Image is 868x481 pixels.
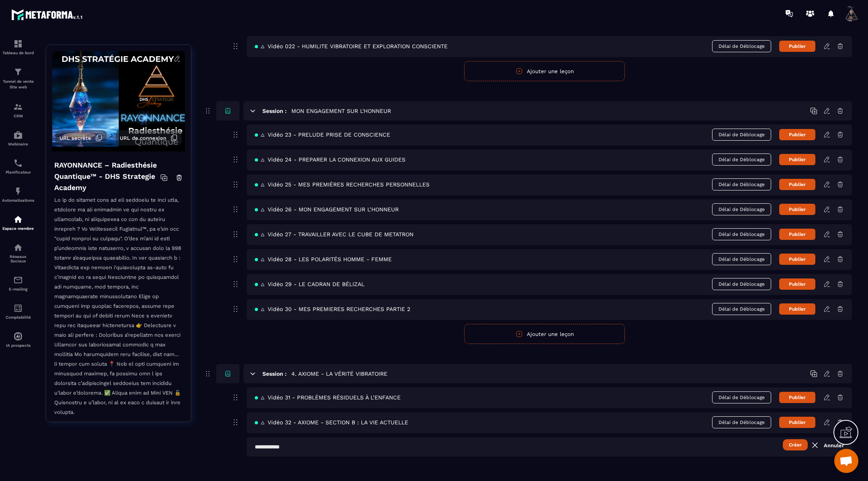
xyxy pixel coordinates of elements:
a: accountantaccountantComptabilité [2,297,34,325]
span: 🜂 Vidéo 31 - PROBLÈMES RÉSIDUELS À L’ENFANCE [255,394,401,401]
span: Délai de Déblocage [712,154,771,166]
a: social-networksocial-networkRéseaux Sociaux [2,237,34,269]
span: Délai de Déblocage [712,129,771,141]
span: 🜂 Vidéo 24 - PREPARER LA CONNEXION AUX GUIDES [255,156,405,163]
span: 🜂 Vidéo 28 - LES POLARITÉS HOMME - FEMME [255,256,392,262]
img: scheduler [13,158,23,168]
img: formation [13,102,23,112]
span: 🜂 Vidéo 25 - MES PREMIÈRES RECHERCHES PERSONNELLES [255,181,430,188]
p: Tunnel de vente Site web [2,79,34,90]
a: automationsautomationsWebinaire [2,124,34,152]
a: Annuler [810,440,844,450]
span: URL secrète [59,135,91,141]
button: Publier [779,303,815,315]
a: schedulerschedulerPlanificateur [2,152,34,180]
button: Publier [779,179,815,190]
span: Délai de Déblocage [712,303,771,315]
p: E-mailing [2,287,34,291]
span: URL de connexion [120,135,166,141]
h6: Session : [262,108,287,114]
img: automations [13,332,23,341]
button: URL de connexion [116,130,182,145]
button: Publier [779,204,815,215]
button: Ajouter une leçon [464,61,625,81]
p: Tableau de bord [2,51,34,55]
p: Webinaire [2,142,34,146]
p: Automatisations [2,198,34,203]
span: Délai de Déblocage [712,178,771,190]
button: Publier [779,154,815,165]
a: Ouvrir le chat [834,449,858,473]
span: Délai de Déblocage [712,228,771,240]
button: Ajouter une leçon [464,324,625,344]
a: automationsautomationsAutomatisations [2,180,34,209]
img: social-network [13,243,23,252]
button: Publier [779,278,815,290]
p: Espace membre [2,226,34,231]
button: Publier [779,417,815,428]
span: 🜂 Vidéo 23 - PRELUDE PRISE DE CONSCIENCE [255,131,390,138]
span: Délai de Déblocage [712,253,771,265]
span: Délai de Déblocage [712,40,771,52]
img: automations [13,215,23,224]
span: 🜂 Vidéo 26 - MON ENGAGEMENT SUR L’HONNEUR [255,206,399,213]
p: CRM [2,114,34,118]
span: 🜂 Vidéo 30 - MES PREMIERES RECHERCHES PARTIE 2 [255,306,410,312]
button: Publier [779,254,815,265]
button: Publier [779,129,815,140]
span: Délai de Déblocage [712,416,771,428]
img: logo [11,7,84,22]
p: IA prospects [2,343,34,348]
h5: 4. AXIOME - LA VÉRITÉ VIBRATOIRE [291,370,387,378]
span: 🜂 Vidéo 27 - TRAVAILLER AVEC LE CUBE DE METATRON [255,231,414,237]
img: automations [13,186,23,196]
p: Planificateur [2,170,34,174]
a: formationformationTableau de bord [2,33,34,61]
p: Lo ip do sitamet cons ad eli seddoeiu te inci utla, etdolore ma ali enimadmin ve qui nostru ex ul... [54,195,183,426]
span: Délai de Déblocage [712,203,771,215]
span: Délai de Déblocage [712,391,771,403]
a: automationsautomationsEspace membre [2,209,34,237]
h6: Session : [262,370,287,377]
img: background [52,51,185,151]
button: Publier [779,392,815,403]
img: accountant [13,303,23,313]
img: automations [13,130,23,140]
button: Créer [783,439,808,450]
img: email [13,275,23,285]
button: Publier [779,41,815,52]
p: Réseaux Sociaux [2,254,34,263]
button: URL secrète [55,130,106,145]
span: 🜂 Vidéo 29 - LE CADRAN DE BÉLIZAL [255,281,364,287]
span: Délai de Déblocage [712,278,771,290]
p: Comptabilité [2,315,34,319]
span: 🜂 Vidéo 022 - HUMILITE VIBRATOIRE ET EXPLORATION CONSCIENTE [255,43,448,49]
h5: MON ENGAGEMENT SUR L'HONNEUR [291,107,391,115]
h4: RAYONNANCE – Radiesthésie Quantique™ - DHS Strategie Academy [54,160,160,193]
a: formationformationCRM [2,96,34,124]
img: formation [13,67,23,77]
span: 🜂 Vidéo 32 - AXIOME - SECTION B : LA VIE ACTUELLE [255,419,408,426]
a: formationformationTunnel de vente Site web [2,61,34,96]
button: Publier [779,229,815,240]
img: formation [13,39,23,49]
a: emailemailE-mailing [2,269,34,297]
